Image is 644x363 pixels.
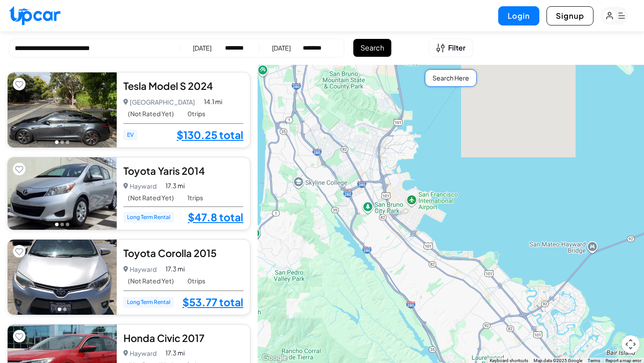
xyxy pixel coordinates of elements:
div: [DATE] [272,43,291,52]
p: Hayward [123,180,157,192]
button: Go to photo 3 [66,140,69,144]
div: [DATE] [193,43,212,52]
img: Car Image [8,157,117,230]
button: Add to favorites [13,78,25,90]
p: [GEOGRAPHIC_DATA] [123,96,195,108]
div: Toyota Yaris 2014 [123,164,243,177]
button: Signup [547,6,593,25]
span: Long Term Rental [123,297,174,308]
span: 17.3 mi [165,348,185,358]
button: Add to favorites [13,330,25,342]
p: Hayward [123,347,157,359]
button: Search [353,39,391,57]
span: (Not Rated Yet) [128,277,174,285]
span: 0 trips [187,277,205,285]
button: Go to photo 3 [66,223,69,226]
a: Report a map error [606,358,641,363]
span: EV [123,130,137,140]
div: Tesla Model S 2024 [123,79,243,93]
span: 14.1 mi [204,97,222,106]
button: Go to photo 1 [55,223,59,226]
span: 0 trips [187,110,205,118]
div: Toyota Corolla 2015 [123,246,243,260]
button: Add to favorites [13,245,25,257]
img: Upcar Logo [9,6,60,25]
span: 17.3 mi [165,264,185,274]
span: 1 trips [187,194,203,202]
button: Map camera controls [622,335,640,353]
span: (Not Rated Yet) [128,110,174,118]
button: Open filters [429,38,473,57]
button: Login [498,6,539,25]
button: Go to photo 2 [60,223,64,226]
span: Map data ©2025 Google [534,358,582,363]
span: Long Term Rental [123,212,174,223]
button: Go to photo 1 [58,308,61,311]
img: Car Image [8,240,117,315]
span: (Not Rated Yet) [128,194,174,202]
button: Go to photo 2 [63,308,67,311]
div: Search Here [425,69,477,87]
button: Add to favorites [13,163,25,175]
a: $47.8 total [188,211,243,223]
a: Terms (opens in new tab) [588,358,600,363]
img: Car Image [8,72,117,148]
button: Go to photo 1 [55,140,59,144]
a: $130.25 total [177,129,243,141]
span: 17.3 mi [165,181,185,190]
button: Go to photo 2 [60,140,64,144]
a: $53.77 total [182,296,243,308]
div: Honda Civic 2017 [123,331,243,345]
span: Filter [448,42,466,53]
p: Hayward [123,263,157,275]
